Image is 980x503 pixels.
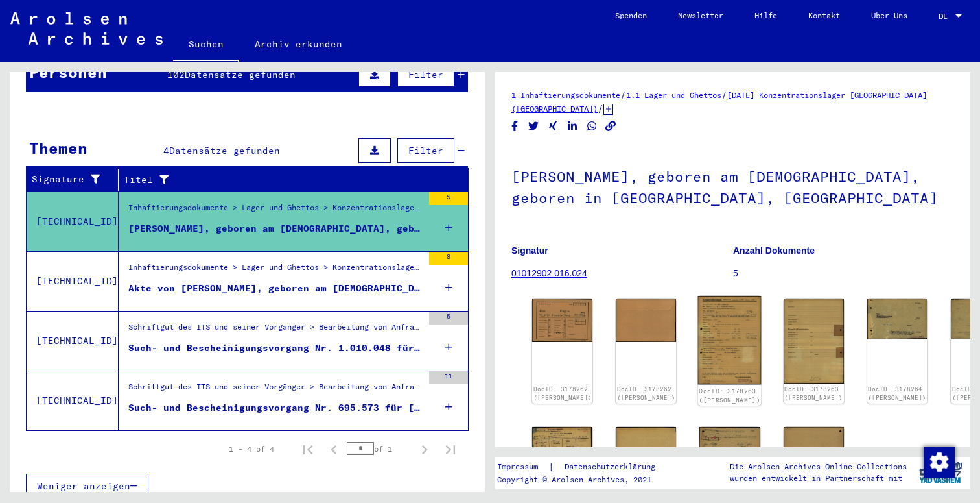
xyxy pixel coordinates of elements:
[924,447,955,478] img: Zustimmung ändern
[598,103,603,114] span: /
[397,138,454,163] button: Filter
[730,461,907,472] p: Die Arolsen Archives Online-Collections
[321,436,347,462] button: Previous page
[32,173,108,186] div: Signature
[554,460,671,474] a: Datenschutzerklärung
[733,267,954,280] p: 5
[616,427,676,475] img: 002.jpg
[868,386,926,402] a: DocID: 3178264 ([PERSON_NAME])
[173,29,239,62] a: Suchen
[27,371,119,430] td: [TECHNICAL_ID]
[532,427,592,472] img: 001.jpg
[620,89,626,101] span: /
[124,173,443,187] div: Titel
[497,460,671,474] div: |
[408,145,443,156] span: Filter
[295,436,321,462] button: First page
[128,202,423,220] div: Inhaftierungsdokumente > Lager und Ghettos > Konzentrationslager [GEOGRAPHIC_DATA] ([GEOGRAPHIC_D...
[497,460,548,474] a: Impressum
[167,69,185,80] span: 102
[128,321,423,339] div: Schriftgut des ITS und seiner Vorgänger > Bearbeitung von Anfragen > Fallbezogene [MEDICAL_DATA] ...
[124,169,456,190] div: Titel
[699,387,761,404] a: DocID: 3178263 ([PERSON_NAME])
[511,147,954,225] h1: [PERSON_NAME], geboren am [DEMOGRAPHIC_DATA], geboren in [GEOGRAPHIC_DATA], [GEOGRAPHIC_DATA]
[429,371,468,384] div: 11
[397,62,454,87] button: Filter
[437,436,463,462] button: Last page
[412,436,437,462] button: Next page
[128,401,423,415] div: Such- und Bescheinigungsvorgang Nr. 695.573 für [PERSON_NAME] geboren [DEMOGRAPHIC_DATA]
[511,90,620,100] a: 1 Inhaftierungsdokumente
[27,311,119,371] td: [TECHNICAL_ID]
[32,169,121,190] div: Signature
[585,118,599,134] button: Share on WhatsApp
[939,12,953,21] span: DE
[626,90,721,100] a: 1.1 Lager und Ghettos
[784,386,843,402] a: DocID: 3178263 ([PERSON_NAME])
[698,296,762,384] img: 001.jpg
[616,299,676,341] img: 002.jpg
[699,427,760,458] img: 001.jpg
[239,29,358,60] a: Archiv erkunden
[784,427,844,458] img: 002.jpg
[784,299,844,384] img: 002.jpg
[511,268,587,278] a: 01012902 016.024
[508,118,522,134] button: Share on Facebook
[617,386,675,402] a: DocID: 3178262 ([PERSON_NAME])
[533,386,592,402] a: DocID: 3178262 ([PERSON_NAME])
[546,118,560,134] button: Share on Xing
[916,456,965,489] img: yv_logo.png
[867,299,927,339] img: 001.jpg
[733,245,815,256] b: Anzahl Dokumente
[128,262,423,280] div: Inhaftierungsdokumente > Lager und Ghettos > Konzentrationslager [GEOGRAPHIC_DATA] > Individuelle...
[29,60,107,84] div: Personen
[497,474,671,485] p: Copyright © Arolsen Archives, 2021
[347,443,412,455] div: of 1
[730,472,907,484] p: wurden entwickelt in Partnerschaft mit
[923,446,954,477] div: Zustimmung ändern
[604,118,618,134] button: Copy link
[128,341,423,355] div: Such- und Bescheinigungsvorgang Nr. 1.010.048 für [PERSON_NAME] geboren [DEMOGRAPHIC_DATA]
[10,12,163,45] img: Arolsen_neg.svg
[527,118,541,134] button: Share on Twitter
[128,282,423,295] div: Akte von [PERSON_NAME], geboren am [DEMOGRAPHIC_DATA]
[229,443,274,455] div: 1 – 4 of 4
[37,480,130,492] span: Weniger anzeigen
[511,245,548,256] b: Signatur
[185,69,296,80] span: Datensätze gefunden
[26,474,148,498] button: Weniger anzeigen
[566,118,579,134] button: Share on LinkedIn
[408,69,443,80] span: Filter
[128,222,423,236] div: [PERSON_NAME], geboren am [DEMOGRAPHIC_DATA], geboren in [GEOGRAPHIC_DATA], [GEOGRAPHIC_DATA]
[721,89,727,101] span: /
[128,381,423,399] div: Schriftgut des ITS und seiner Vorgänger > Bearbeitung von Anfragen > Fallbezogene [MEDICAL_DATA] ...
[532,299,592,342] img: 001.jpg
